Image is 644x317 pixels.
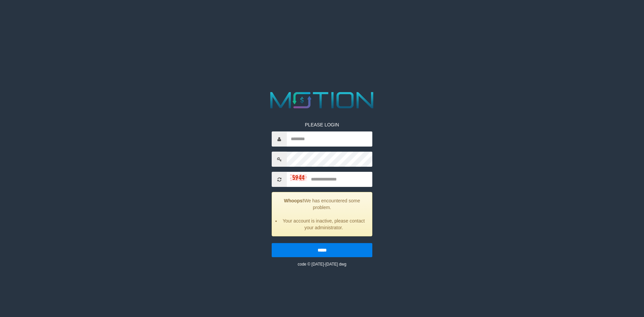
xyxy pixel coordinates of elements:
[298,262,346,267] small: code © [DATE]-[DATE] dwg
[280,217,367,231] li: Your account is inactive, please contact your administrator.
[290,174,307,181] img: captcha
[266,89,378,111] img: MOTION_logo.png
[272,192,372,236] div: We has encountered some problem.
[284,198,304,203] strong: Whoops!
[272,121,372,128] p: PLEASE LOGIN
